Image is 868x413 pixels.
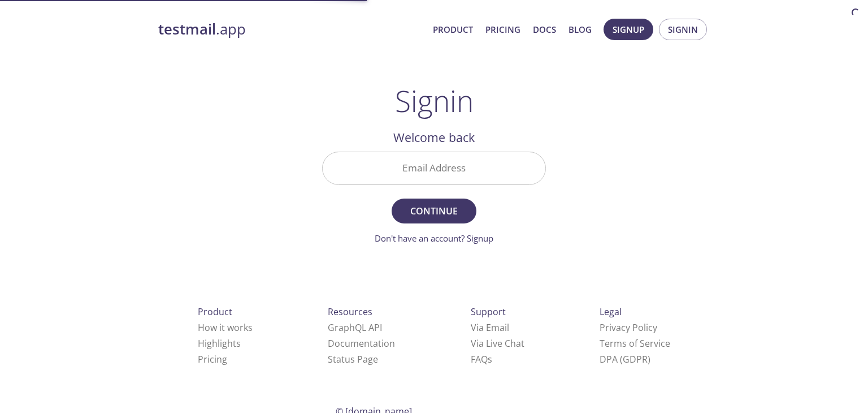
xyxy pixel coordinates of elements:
[604,19,653,40] button: Signup
[613,22,644,37] span: Signup
[600,321,657,334] a: Privacy Policy
[485,22,520,37] a: Pricing
[488,353,492,365] span: s
[471,337,524,350] a: Via Live Chat
[375,233,493,244] a: Don't have an account? Signup
[433,22,473,37] a: Product
[328,321,382,334] a: GraphQL API
[668,22,698,37] span: Signin
[471,321,509,334] a: Via Email
[322,128,546,147] h2: Welcome back
[568,22,592,37] a: Blog
[328,306,372,318] span: Resources
[198,306,232,318] span: Product
[659,19,707,40] button: Signin
[395,84,474,118] h1: Signin
[198,321,253,334] a: How it works
[328,337,395,350] a: Documentation
[533,22,556,37] a: Docs
[404,203,464,219] span: Continue
[471,353,492,365] a: FAQ
[198,353,227,365] a: Pricing
[471,306,506,318] span: Support
[198,337,241,350] a: Highlights
[328,353,378,365] a: Status Page
[158,19,216,39] strong: testmail
[158,20,424,39] a: testmail.app
[600,353,650,365] a: DPA (GDPR)
[392,199,476,223] button: Continue
[600,337,670,350] a: Terms of Service
[600,306,622,318] span: Legal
